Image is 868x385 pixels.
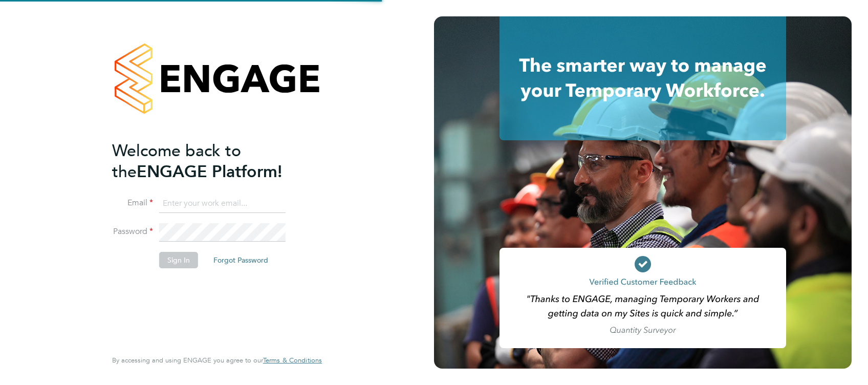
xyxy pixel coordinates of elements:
label: Email [112,198,153,208]
input: Enter your work email... [159,195,286,213]
button: Sign In [159,252,198,268]
a: Terms & Conditions [263,356,322,365]
span: By accessing and using ENGAGE you agree to our [112,356,322,365]
button: Forgot Password [205,252,276,268]
label: Password [112,226,153,237]
span: Welcome back to the [112,141,241,182]
h2: ENGAGE Platform! [112,140,312,182]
